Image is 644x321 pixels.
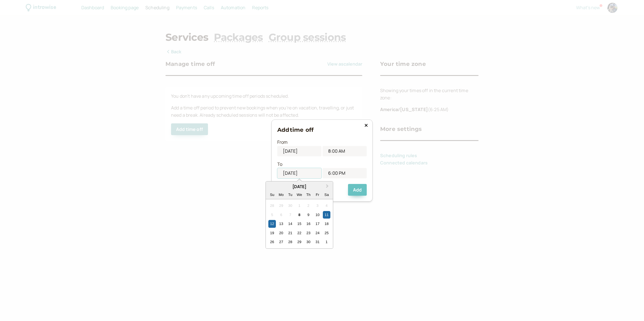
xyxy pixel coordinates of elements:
[295,202,303,210] div: Not available Wednesday, October 1st, 2025
[295,238,303,246] div: Choose Wednesday, October 29th, 2025
[266,181,333,249] div: Choose Date
[616,294,644,321] iframe: Chat Widget
[277,139,288,145] label: From
[314,211,321,219] div: Choose Friday, October 10th, 2025
[305,202,312,210] div: Not available Thursday, October 2nd, 2025
[268,211,276,219] div: Not available Sunday, October 5th, 2025
[278,238,285,246] div: Choose Monday, October 27th, 2025
[314,229,321,237] div: Choose Friday, October 24th, 2025
[278,202,285,210] div: Not available Monday, September 29th, 2025
[268,220,276,227] div: Choose Sunday, October 12th, 2025
[287,229,294,237] div: Choose Tuesday, October 21st, 2025
[305,191,312,198] div: Thursday
[295,211,303,219] div: Choose Wednesday, October 8th, 2025
[305,229,312,237] div: Choose Thursday, October 23rd, 2025
[278,229,285,237] div: Choose Monday, October 20th, 2025
[305,238,312,246] div: Choose Thursday, October 30th, 2025
[277,146,321,156] input: Start date
[305,211,312,219] div: Choose Thursday, October 9th, 2025
[277,161,282,167] label: To
[266,184,333,190] h2: [DATE]
[268,202,276,210] div: Not available Sunday, September 28th, 2025
[323,168,367,178] input: 12:00 AM
[277,168,321,178] input: Start date
[295,191,303,198] div: Wednesday
[323,211,330,219] div: Choose Saturday, October 11th, 2025
[314,191,321,198] div: Friday
[287,191,294,198] div: Tuesday
[268,229,276,237] div: Choose Sunday, October 19th, 2025
[278,220,285,227] div: Choose Monday, October 13th, 2025
[314,202,321,210] div: Not available Friday, October 3rd, 2025
[305,220,312,227] div: Choose Thursday, October 16th, 2025
[323,229,330,237] div: Choose Saturday, October 25th, 2025
[287,220,294,227] div: Choose Tuesday, October 14th, 2025
[277,125,367,134] h3: Add time off
[268,238,276,246] div: Choose Sunday, October 26th, 2025
[278,211,285,219] div: Not available Monday, October 6th, 2025
[348,184,367,196] button: Add
[323,191,330,198] div: Saturday
[323,238,330,246] div: Choose Saturday, November 1st, 2025
[287,211,294,219] div: Not available Tuesday, October 7th, 2025
[295,220,303,227] div: Choose Wednesday, October 15th, 2025
[314,238,321,246] div: Choose Friday, October 31st, 2025
[295,229,303,237] div: Choose Wednesday, October 22nd, 2025
[287,238,294,246] div: Choose Tuesday, October 28th, 2025
[268,191,276,198] div: Sunday
[323,146,367,156] input: 12:00 AM
[278,191,285,198] div: Monday
[314,220,321,227] div: Choose Friday, October 17th, 2025
[323,202,330,210] div: Not available Saturday, October 4th, 2025
[267,201,331,246] div: Month October, 2025
[323,220,330,227] div: Choose Saturday, October 18th, 2025
[323,182,332,191] button: Next Month
[287,202,294,210] div: Not available Tuesday, September 30th, 2025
